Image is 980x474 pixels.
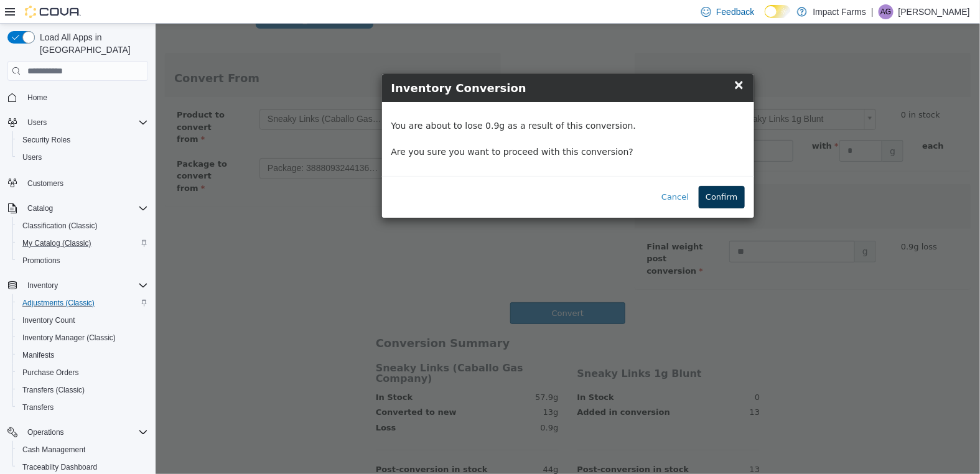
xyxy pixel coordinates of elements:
span: Dark Mode [765,18,765,19]
span: Feedback [716,6,754,18]
span: Transfers [17,400,148,415]
button: Cash Management [12,441,153,458]
span: Inventory Manager (Classic) [22,333,116,343]
a: Promotions [17,253,65,268]
button: Confirm [543,162,589,185]
button: Inventory [22,278,63,293]
span: Purchase Orders [17,365,148,380]
span: Adjustments (Classic) [17,295,148,310]
button: Manifests [12,346,153,364]
a: Customers [22,176,68,191]
a: Purchase Orders [17,365,84,380]
a: Transfers [17,400,58,415]
p: You are about to lose 0.9g as a result of this conversion. Are you sure you want to proceed with ... [236,96,589,135]
span: Customers [22,175,148,190]
button: Users [12,149,153,166]
a: Inventory Manager (Classic) [17,330,121,345]
span: Purchase Orders [22,368,79,378]
button: Inventory Count [12,312,153,329]
a: Inventory Count [17,313,80,328]
div: Ari Greenwald [879,4,894,19]
a: Users [17,150,47,165]
span: Cash Management [22,445,85,455]
a: Adjustments (Classic) [17,295,100,310]
button: Inventory [2,277,153,294]
span: Users [22,152,42,162]
span: Customers [27,179,63,188]
a: My Catalog (Classic) [17,236,96,251]
span: Manifests [22,350,54,360]
span: Operations [27,427,64,437]
button: Operations [22,425,69,440]
button: My Catalog (Classic) [12,235,153,252]
p: | [871,4,874,19]
img: Cova [25,6,81,18]
button: Users [2,114,153,131]
span: Promotions [17,253,148,268]
button: Operations [2,424,153,441]
button: Home [2,88,153,106]
span: Inventory Count [17,313,148,328]
span: Manifests [17,348,148,363]
button: Adjustments (Classic) [12,294,153,312]
a: Home [22,90,52,105]
span: Home [27,93,47,103]
span: Transfers (Classic) [22,385,85,395]
span: Users [17,150,148,165]
span: Catalog [22,201,148,216]
button: Catalog [22,201,58,216]
span: Inventory Conversion [236,58,371,71]
span: Inventory Count [22,315,75,325]
span: My Catalog (Classic) [17,236,148,251]
span: × [578,53,589,68]
a: Manifests [17,348,59,363]
span: Cash Management [17,442,148,457]
span: AG [880,4,891,19]
button: Cancel [499,162,540,185]
span: Users [27,118,47,128]
iframe: To enrich screen reader interactions, please activate Accessibility in Grammarly extension settings [156,24,980,474]
button: Transfers (Classic) [12,381,153,399]
span: Traceabilty Dashboard [22,462,97,472]
span: Users [22,115,148,130]
span: Inventory Manager (Classic) [17,330,148,345]
a: Cash Management [17,442,90,457]
span: Inventory [22,278,148,293]
span: Promotions [22,256,60,266]
button: Users [22,115,52,130]
span: Operations [22,425,148,440]
button: Customers [2,174,153,192]
button: Security Roles [12,131,153,149]
span: Security Roles [22,135,70,145]
span: Transfers [22,402,54,412]
span: Transfers (Classic) [17,383,148,397]
p: Impact Farms [813,4,867,19]
a: Classification (Classic) [17,218,103,233]
input: Dark Mode [765,5,791,18]
span: Security Roles [17,132,148,147]
span: Adjustments (Classic) [22,298,95,308]
span: Classification (Classic) [22,221,98,231]
a: Transfers (Classic) [17,383,90,397]
button: Classification (Classic) [12,217,153,235]
span: Classification (Classic) [17,218,148,233]
span: My Catalog (Classic) [22,238,91,248]
span: Load All Apps in [GEOGRAPHIC_DATA] [35,31,148,56]
button: Purchase Orders [12,364,153,381]
button: Inventory Manager (Classic) [12,329,153,346]
span: Inventory [27,281,58,290]
button: Transfers [12,399,153,416]
button: Promotions [12,252,153,269]
button: Catalog [2,200,153,217]
p: [PERSON_NAME] [898,4,970,19]
a: Security Roles [17,132,75,147]
span: Catalog [27,203,53,213]
span: Home [22,90,148,105]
